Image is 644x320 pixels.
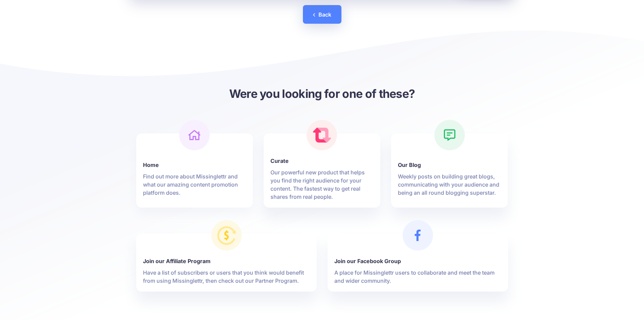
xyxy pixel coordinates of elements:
[334,249,501,285] a: Join our Facebook GroupA place for Missinglettr users to collaborate and meet the team and wider ...
[143,153,246,197] a: HomeFind out more about Missinglettr and what our amazing content promotion platform does.
[303,5,341,24] a: Back
[270,168,374,201] p: Our powerful new product that helps you find the right audience for your content. The fastest way...
[334,257,501,265] b: Join our Facebook Group
[143,249,310,285] a: Join our Affiliate ProgramHave a list of subscribers or users that you think would benefit from u...
[270,157,374,165] b: Curate
[143,269,310,285] p: Have a list of subscribers or users that you think would benefit from using Missinglettr, then ch...
[143,172,246,197] p: Find out more about Missinglettr and what our amazing content promotion platform does.
[143,257,310,265] b: Join our Affiliate Program
[270,149,374,201] a: CurateOur powerful new product that helps you find the right audience for your content. The faste...
[334,269,501,285] p: A place for Missinglettr users to collaborate and meet the team and wider community.
[398,172,501,197] p: Weekly posts on building great blogs, communicating with your audience and being an all round blo...
[215,224,238,247] img: revenue.png
[398,161,501,169] b: Our Blog
[398,153,501,197] a: Our BlogWeekly posts on building great blogs, communicating with your audience and being an all r...
[143,161,246,169] b: Home
[313,128,331,143] img: curate.png
[136,86,508,101] h3: Were you looking for one of these?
